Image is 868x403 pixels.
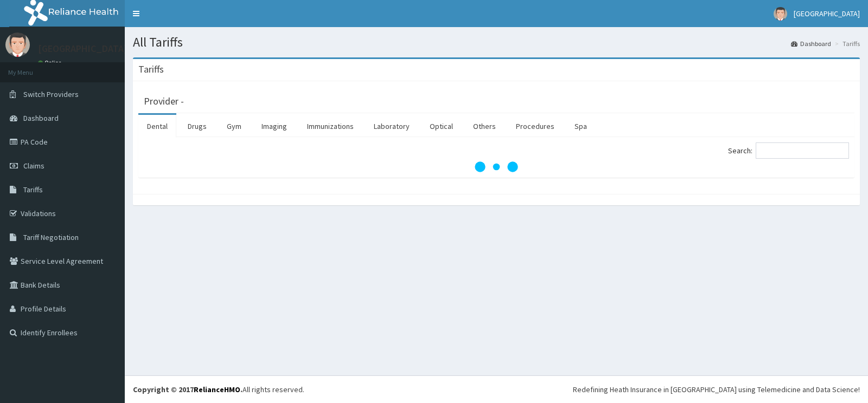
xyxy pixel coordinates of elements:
[5,32,30,57] img: User Image
[728,142,849,159] label: Search:
[421,115,462,138] a: Optical
[38,59,64,67] a: Online
[756,142,849,159] input: Search:
[194,385,240,394] a: RelianceHMO
[138,64,164,74] h3: Tariffs
[566,115,596,138] a: Spa
[125,375,868,403] footer: All rights reserved.
[791,39,831,48] a: Dashboard
[144,96,184,106] h3: Provider -
[507,115,563,138] a: Procedures
[23,89,79,99] span: Switch Providers
[365,115,418,138] a: Laboratory
[253,115,296,138] a: Imaging
[133,385,242,394] strong: Copyright © 2017 .
[218,115,250,138] a: Gym
[774,7,787,21] img: User Image
[23,232,79,242] span: Tariff Negotiation
[23,185,43,194] span: Tariffs
[573,384,860,395] div: Redefining Heath Insurance in [GEOGRAPHIC_DATA] using Telemedicine and Data Science!
[138,115,176,138] a: Dental
[464,115,505,138] a: Others
[832,39,860,48] li: Tariffs
[475,145,518,188] svg: audio-loading
[23,113,59,123] span: Dashboard
[133,35,860,49] h1: All Tariffs
[23,161,44,171] span: Claims
[298,115,362,138] a: Immunizations
[179,115,215,138] a: Drugs
[794,9,860,18] span: [GEOGRAPHIC_DATA]
[38,44,127,54] p: [GEOGRAPHIC_DATA]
